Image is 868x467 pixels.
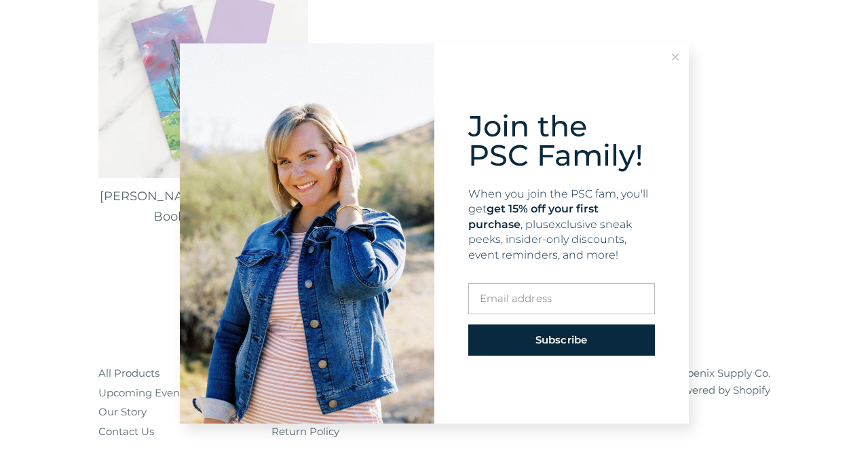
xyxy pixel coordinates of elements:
[468,187,655,263] div: When you join the PSC fam, you'll get exclusive sneak peeks, insider-only discounts, event remind...
[468,202,599,230] span: get 15% off your first purchase
[468,111,655,170] div: Join the PSC Family!
[535,333,588,346] span: Subscribe
[521,218,548,231] span: , plus
[487,292,552,305] span: mail address
[480,292,487,305] span: E
[468,324,655,356] button: Subscribe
